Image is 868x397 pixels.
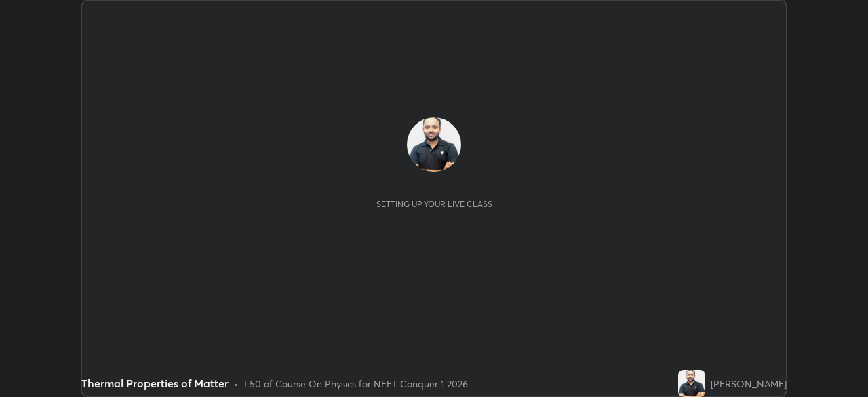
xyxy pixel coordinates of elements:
[376,199,492,209] div: Setting up your live class
[81,375,229,392] div: Thermal Properties of Matter
[407,117,461,172] img: f24e72077a7b4b049bd1b98a95eb8709.jpg
[678,370,705,397] img: f24e72077a7b4b049bd1b98a95eb8709.jpg
[244,377,468,391] div: L50 of Course On Physics for NEET Conquer 1 2026
[234,377,239,391] div: •
[711,377,787,391] div: [PERSON_NAME]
